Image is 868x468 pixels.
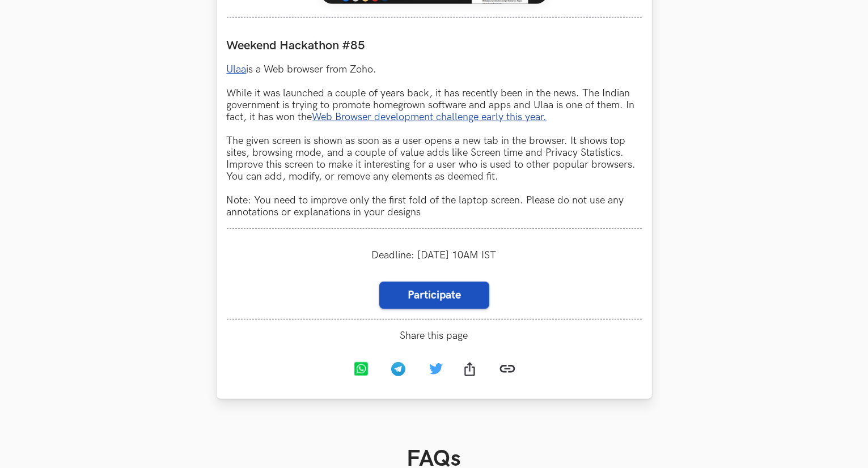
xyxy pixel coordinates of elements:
[227,330,642,342] span: Share this page
[382,354,419,388] a: Telegram
[227,239,642,271] div: Deadline: [DATE] 10AM IST
[344,354,382,388] a: Whatsapp
[227,63,247,75] a: Ulaa
[490,352,524,389] a: Copy link
[379,282,489,309] a: Participate
[453,354,490,388] a: Share
[391,362,405,376] img: Telegram
[312,111,547,123] a: Web Browser development challenge early this year.
[227,63,642,218] p: is a Web browser from Zoho. While it was launched a couple of years back, it has recently been in...
[464,362,475,376] img: Share
[354,362,368,376] img: Whatsapp
[227,38,642,53] label: Weekend Hackathon #85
